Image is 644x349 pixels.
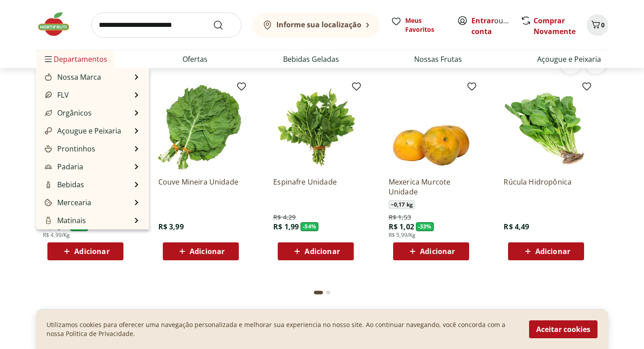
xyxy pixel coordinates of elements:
[278,242,354,260] button: Adicionar
[504,85,589,170] img: Rúcula Hidropônica
[601,21,605,29] span: 0
[47,242,123,260] button: Adicionar
[389,222,414,232] span: R$ 1,02
[43,48,54,70] button: Menu
[91,13,241,38] input: search
[389,200,415,209] span: ~ 0,17 kg
[535,248,570,255] span: Adicionar
[45,199,52,206] img: Mercearia
[43,161,83,172] a: PadariaPadaria
[471,16,521,36] a: Criar conta
[45,163,52,170] img: Padaria
[276,20,361,30] b: Informe sua localização
[43,108,92,118] a: OrgânicosOrgânicos
[43,228,132,249] a: Frios, Queijos e LaticíniosFrios, Queijos e Laticínios
[45,217,52,224] img: Matinais
[158,177,243,197] a: Couve Mineira Unidade
[273,222,299,232] span: R$ 1,99
[389,232,416,239] span: R$ 5,99/Kg
[325,282,332,303] button: Go to page 2 from fs-carousel
[389,213,411,222] span: R$ 1,53
[471,15,511,37] span: ou
[43,232,70,239] span: R$ 4,99/Kg
[213,20,234,30] button: Submit Search
[301,222,318,231] span: - 54 %
[529,320,597,338] button: Aceitar cookies
[43,215,86,226] a: MatinaisMatinais
[182,54,208,65] a: Ofertas
[414,54,462,65] a: Nossas Frutas
[43,143,95,154] a: ProntinhosProntinhos
[163,242,239,260] button: Adicionar
[471,16,494,26] a: Entrar
[305,248,339,255] span: Adicionar
[283,54,339,65] a: Bebidas Geladas
[158,222,184,232] span: R$ 3,99
[273,85,358,170] img: Espinafre Unidade
[391,16,446,34] a: Meus Favoritos
[36,11,80,38] img: Hortifruti
[43,72,101,82] a: Nossa MarcaNossa Marca
[312,282,325,303] button: Current page from fs-carousel
[534,16,576,36] a: Comprar Novamente
[43,48,107,70] span: Departamentos
[389,85,474,170] img: Mexerica Murcote Unidade
[45,145,52,152] img: Prontinhos
[190,248,225,255] span: Adicionar
[537,54,601,65] a: Açougue e Peixaria
[43,125,121,136] a: Açougue e PeixariaAçougue e Peixaria
[45,181,52,188] img: Bebidas
[45,91,52,99] img: FLV
[416,222,434,231] span: - 33 %
[389,177,474,197] a: Mexerica Murcote Unidade
[47,320,518,338] p: Utilizamos cookies para oferecer uma navegação personalizada e melhorar sua experiencia no nosso ...
[43,90,69,100] a: FLVFLV
[45,73,52,81] img: Nossa Marca
[273,213,296,222] span: R$ 4,29
[420,248,455,255] span: Adicionar
[43,179,84,190] a: BebidasBebidas
[74,248,109,255] span: Adicionar
[504,177,589,197] a: Rúcula Hidropônica
[508,242,584,260] button: Adicionar
[45,127,52,134] img: Açougue e Peixaria
[405,16,446,34] span: Meus Favoritos
[273,177,358,197] a: Espinafre Unidade
[504,222,529,232] span: R$ 4,49
[43,197,91,208] a: MerceariaMercearia
[158,85,243,170] img: Couve Mineira Unidade
[252,13,380,38] button: Informe sua localização
[587,14,608,36] button: Carrinho
[393,242,469,260] button: Adicionar
[45,109,52,116] img: Orgânicos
